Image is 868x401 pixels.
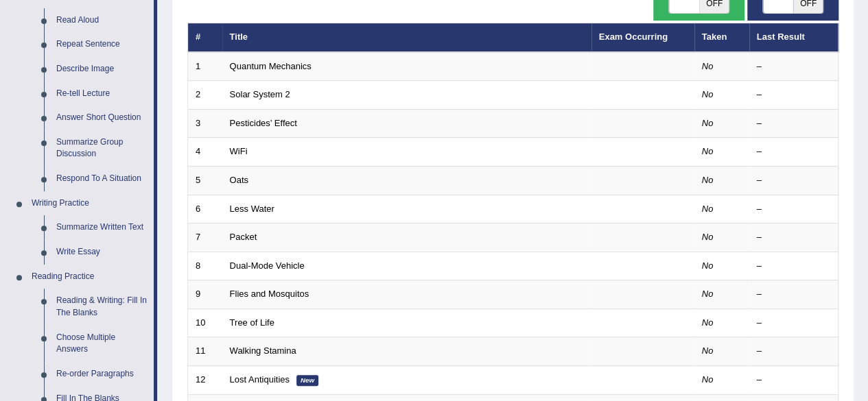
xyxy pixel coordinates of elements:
[757,260,831,273] div: –
[757,345,831,358] div: –
[50,362,154,387] a: Re-order Paragraphs
[230,289,309,299] a: Flies and Mosquitos
[188,308,222,337] td: 10
[50,326,154,362] a: Choose Multiple Answers
[188,252,222,280] td: 8
[296,375,318,386] em: New
[25,265,154,289] a: Reading Practice
[188,52,222,81] td: 1
[230,345,296,356] a: Walking Stamina
[702,204,714,214] em: No
[599,32,668,42] a: Exam Occurring
[188,280,222,309] td: 9
[188,195,222,223] td: 6
[749,23,838,52] th: Last Result
[694,23,749,52] th: Taken
[757,60,831,73] div: –
[230,89,290,99] a: Solar System 2
[50,32,154,57] a: Repeat Sentence
[702,61,714,71] em: No
[230,204,274,214] a: Less Water
[50,289,154,325] a: Reading & Writing: Fill In The Blanks
[757,317,831,330] div: –
[50,8,154,33] a: Read Aloud
[757,288,831,301] div: –
[50,57,154,82] a: Describe Image
[25,191,154,216] a: Writing Practice
[188,138,222,167] td: 4
[188,167,222,195] td: 5
[188,109,222,138] td: 3
[757,231,831,244] div: –
[702,118,714,128] em: No
[50,106,154,130] a: Answer Short Question
[702,345,714,356] em: No
[702,146,714,156] em: No
[757,88,831,101] div: –
[50,240,154,265] a: Write Essay
[50,82,154,106] a: Re-tell Lecture
[757,145,831,158] div: –
[230,232,257,242] a: Packet
[50,215,154,240] a: Summarize Written Text
[757,374,831,387] div: –
[702,232,714,242] em: No
[230,260,305,271] a: Dual-Mode Vehicle
[188,81,222,110] td: 2
[702,260,714,271] em: No
[50,167,154,191] a: Respond To A Situation
[702,175,714,185] em: No
[222,23,591,52] th: Title
[702,289,714,299] em: No
[230,317,274,328] a: Tree of Life
[188,365,222,394] td: 12
[50,130,154,167] a: Summarize Group Discussion
[188,23,222,52] th: #
[230,61,312,71] a: Quantum Mechanics
[757,117,831,130] div: –
[757,174,831,187] div: –
[188,337,222,366] td: 11
[230,374,290,385] a: Lost Antiquities
[757,203,831,216] div: –
[702,89,714,99] em: No
[230,175,248,185] a: Oats
[230,146,248,156] a: WiFi
[702,317,714,328] em: No
[702,374,714,385] em: No
[188,223,222,252] td: 7
[230,118,297,128] a: Pesticides’ Effect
